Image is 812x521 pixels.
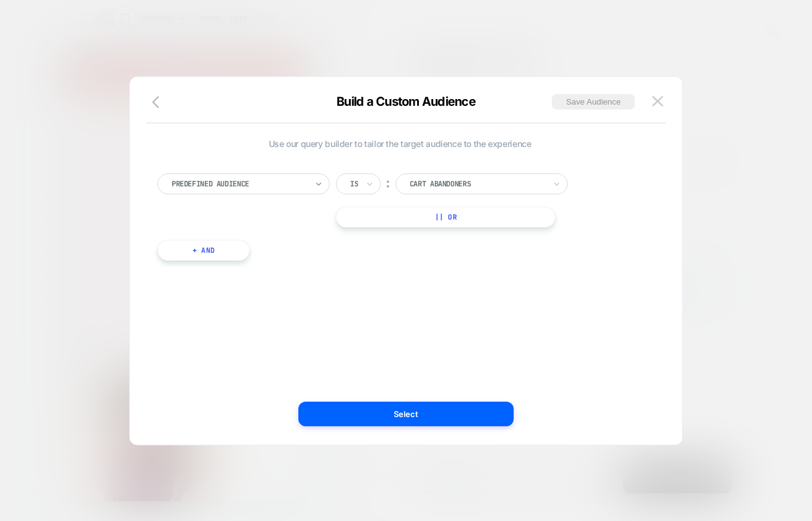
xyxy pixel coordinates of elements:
[336,207,555,228] button: || Or
[157,138,642,149] span: Use our query builder to tailor the target audience to the experience
[298,402,514,426] button: Select
[2,327,164,518] a: The Bells One Piece - Eco Nylon - Brandy - Classic The Bells One Piece - Eco Nylon - Brandy - Cla...
[336,94,476,109] span: Build a Custom Audience
[652,96,663,106] img: close
[552,94,635,109] button: Save Audience
[2,327,164,515] img: The Bells One Piece - Eco Nylon - Brandy - Classic
[2,327,31,346] button: new
[9,332,25,341] span: new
